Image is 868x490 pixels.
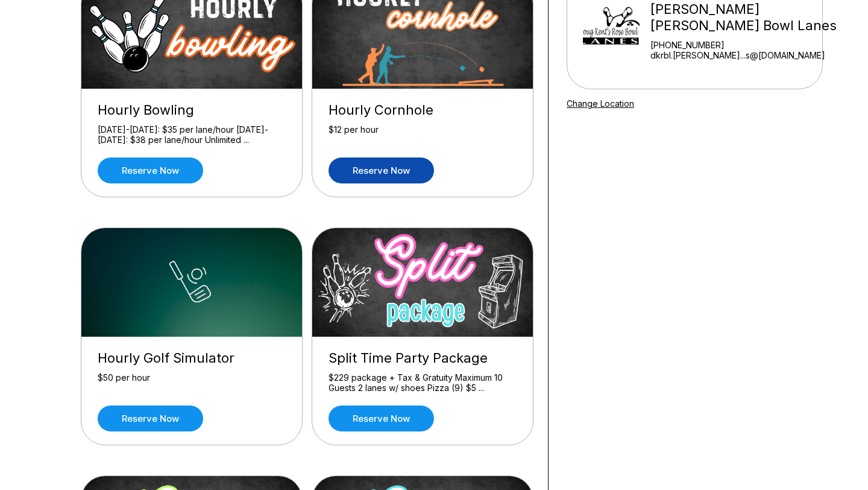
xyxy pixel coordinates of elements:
div: $12 per hour [329,124,517,145]
div: [DATE]-[DATE]: $35 per lane/hour [DATE]-[DATE]: $38 per lane/hour Unlimited ... [98,124,286,145]
a: Reserve now [329,406,434,431]
div: Hourly Golf Simulator [98,350,286,366]
div: Hourly Bowling [98,102,286,118]
a: Reserve now [98,406,203,431]
a: dkrbl.[PERSON_NAME]...s@[DOMAIN_NAME] [650,50,837,60]
a: Reserve now [98,157,203,183]
a: Change Location [567,98,634,109]
div: Split Time Party Package [329,350,517,366]
a: Reserve now [329,157,434,183]
div: [PHONE_NUMBER] [650,40,837,50]
div: [PERSON_NAME] [PERSON_NAME] Bowl Lanes [650,1,837,34]
div: Hourly Cornhole [329,102,517,118]
div: $229 package + Tax & Gratuity Maximum 10 Guests 2 lanes w/ shoes Pizza (9) $5 ... [329,372,517,393]
img: Hourly Golf Simulator [81,228,303,337]
div: $50 per hour [98,372,286,393]
img: Split Time Party Package [312,228,534,337]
